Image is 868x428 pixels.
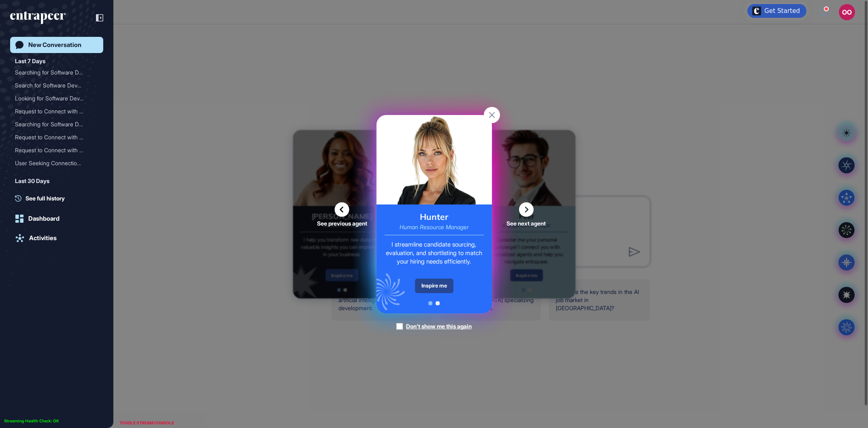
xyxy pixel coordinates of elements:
[10,230,103,246] a: Activities
[15,144,92,157] div: Request to Connect with H...
[29,234,57,242] div: Activities
[15,176,49,186] div: Last 30 Days
[764,7,800,15] div: Get Started
[10,11,66,24] div: entrapeer-logo
[15,56,45,66] div: Last 7 Days
[839,4,855,20] button: OO
[15,131,92,144] div: Request to Connect with H...
[752,6,761,15] img: launcher-image-alternative-text
[15,118,92,131] div: Searching for Software De...
[15,144,98,157] div: Request to Connect with Hunter
[15,92,92,105] div: Looking for Software Deve...
[15,131,98,144] div: Request to Connect with Hunter
[15,118,98,131] div: Searching for Software Developers with Banking or Finance Experience in Turkiye (Max 5 Years Expe...
[420,213,448,221] div: Hunter
[15,105,92,118] div: Request to Connect with H...
[15,79,98,92] div: Search for Software Developers with Banking or Finance Experience in Turkiye (Max 5 Years Experie...
[385,240,484,266] div: I streamline candidate sourcing, evaluation, and shortlisting to match your hiring needs efficien...
[15,157,98,170] div: User Seeking Connection to Hunter
[10,211,103,227] a: Dashboard
[10,37,103,53] a: New Conversation
[400,224,469,230] div: Human Resource Manager
[117,418,176,428] div: TOGGLE STREAM CONSOLE
[15,66,92,79] div: Searching for Software De...
[415,279,453,293] div: Inspire me
[26,194,65,202] span: See full history
[28,41,81,49] div: New Conversation
[15,105,98,118] div: Request to Connect with Hunter
[747,4,806,18] div: Open Get Started checklist
[15,92,98,105] div: Looking for Software Developers with Banking or Finance Experience in Turkiye (Max 5 Years)
[377,115,492,204] img: hunter-card.png
[15,186,98,199] div: Initial Greeting or Conversation Starter
[28,215,60,222] div: Dashboard
[15,186,92,199] div: Initial Greeting or Conve...
[15,194,103,202] a: See full history
[317,220,367,226] span: See previous agent
[15,66,98,79] div: Searching for Software Developers with AI Background in Ottawa who Speak Turkish
[15,157,92,170] div: User Seeking Connection t...
[15,79,92,92] div: Search for Software Devel...
[406,322,472,330] div: Don't show me this again
[506,220,546,226] span: See next agent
